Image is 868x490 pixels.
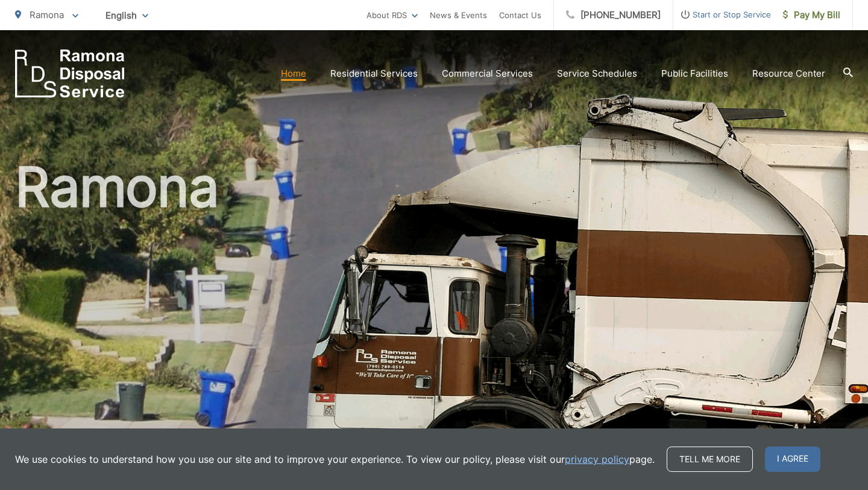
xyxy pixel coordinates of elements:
a: Service Schedules [557,66,637,81]
span: Ramona [30,9,64,21]
span: English [96,5,157,26]
a: Contact Us [499,8,541,22]
span: Pay My Bill [783,8,840,22]
a: About RDS [366,8,418,22]
a: EDCD logo. Return to the homepage. [15,49,125,98]
a: Home [281,66,306,81]
a: Tell me more [667,447,753,472]
span: I agree [765,447,820,472]
p: We use cookies to understand how you use our site and to improve your experience. To view our pol... [15,452,655,466]
a: Public Facilities [661,66,728,81]
a: Residential Services [330,66,418,81]
a: News & Events [430,8,487,22]
a: Commercial Services [442,66,533,81]
a: privacy policy [565,452,629,466]
a: Resource Center [752,66,825,81]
